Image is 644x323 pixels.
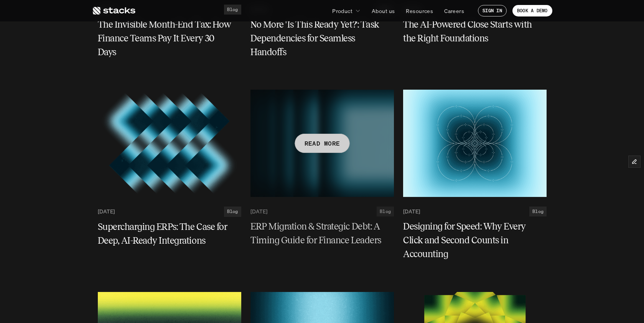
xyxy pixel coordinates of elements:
a: [DATE]Blog [403,207,547,216]
a: Designing for Speed: Why Every Click and Second Counts in Accounting [403,220,547,261]
p: BOOK A DEMO [517,8,548,13]
p: Careers [444,7,464,15]
h2: Blog [532,209,544,214]
button: Edit Framer Content [629,156,640,167]
h5: Designing for Speed: Why Every Click and Second Counts in Accounting [403,220,537,261]
h5: No More 'Is This Ready Yet?': Task Dependencies for Seamless Handoffs [250,18,385,59]
a: ERP Migration & Strategic Debt: A Timing Guide for Finance Leaders [250,220,394,248]
p: [DATE] [98,208,115,215]
a: The Invisible Month-End Tax: How Finance Teams Pay It Every 30 Days [98,18,241,59]
a: READ MORE [250,90,394,197]
p: Product [332,7,352,15]
p: READ MORE [304,138,340,149]
h5: Supercharging ERPs: The Case for Deep, AI-Ready Integrations [98,220,232,248]
a: [DATE]Blog [98,207,241,216]
p: [DATE] [403,208,420,215]
p: Resources [406,7,433,15]
a: No More 'Is This Ready Yet?': Task Dependencies for Seamless Handoffs [250,18,394,59]
a: Privacy Policy [115,34,148,41]
a: [DATE]Blog [250,207,394,216]
a: Supercharging ERPs: The Case for Deep, AI-Ready Integrations [98,220,241,248]
a: Careers [440,4,469,18]
a: SIGN IN [478,5,507,16]
a: The AI-Powered Close Starts with the Right Foundations [403,18,547,45]
h5: The Invisible Month-End Tax: How Finance Teams Pay It Every 30 Days [98,18,232,59]
p: [DATE] [250,208,267,215]
a: BOOK A DEMO [512,5,552,16]
p: About us [372,7,395,15]
h2: Blog [227,209,238,214]
h2: Blog [380,209,391,214]
a: Resources [401,4,438,18]
h2: Blog [227,7,238,12]
h5: ERP Migration & Strategic Debt: A Timing Guide for Finance Leaders [250,220,385,248]
h5: The AI-Powered Close Starts with the Right Foundations [403,18,537,45]
a: About us [367,4,399,18]
p: SIGN IN [483,8,502,13]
